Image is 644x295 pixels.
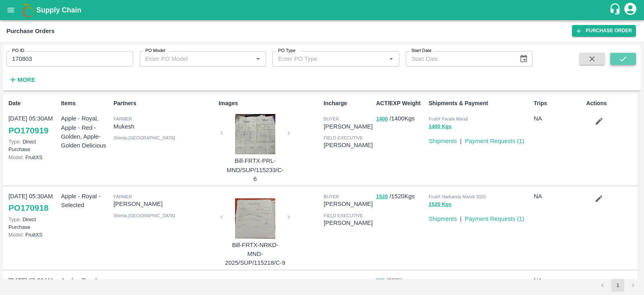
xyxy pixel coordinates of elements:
[411,48,431,54] label: Start Date
[465,138,524,144] a: Payment Requests (1)
[8,138,58,153] p: Direct Purchase
[114,99,215,108] p: Partners
[6,26,55,36] div: Purchase Orders
[114,199,215,208] p: [PERSON_NAME]
[429,116,468,121] span: FruitX Parala Mandi
[457,133,462,145] div: |
[8,99,58,108] p: Date
[61,192,110,210] p: Apple - Royal - Selected
[324,122,373,131] p: [PERSON_NAME]
[8,232,24,238] span: Model:
[611,279,624,292] button: page 1
[324,116,339,121] span: buyer
[324,213,363,218] span: field executive
[516,51,531,66] button: Choose date
[8,114,58,123] p: [DATE] 05:30AM
[8,276,58,285] p: [DATE] 05:30AM
[429,194,486,199] span: FruitX Narkanda Mandi 2025
[534,114,583,123] p: NA
[114,135,175,140] span: Shimla , [GEOGRAPHIC_DATA]
[253,54,263,64] button: Open
[8,154,58,161] p: FruitXS
[572,25,636,37] a: Purchase Order
[6,73,37,87] button: More
[8,231,58,239] p: FruitXS
[386,54,396,64] button: Open
[429,122,452,131] button: 1400 Kgs
[376,276,425,285] p: / 600 Kgs
[324,99,373,108] p: Incharge
[534,192,583,201] p: NA
[114,213,175,218] span: Shimla , [GEOGRAPHIC_DATA]
[534,99,583,108] p: Trips
[376,192,425,201] p: / 1520 Kgs
[6,51,133,66] input: Enter PO ID
[376,114,425,123] p: / 1400 Kgs
[376,276,385,285] button: 600
[145,48,165,54] label: PO Model
[36,6,81,14] b: Supply Chain
[586,99,635,108] p: Actions
[8,201,48,215] a: PO170918
[36,4,609,16] a: Supply Chain
[534,276,583,285] p: NA
[114,278,132,283] span: Farmer
[114,194,132,199] span: Farmer
[406,51,513,66] input: Start Date
[429,99,530,108] p: Shipments & Payment
[595,279,641,292] nav: pagination navigation
[225,156,285,183] p: Bill-FRTX-PRL-MND/SUP/115233/C-6
[8,139,21,145] span: Type:
[8,154,24,160] span: Model:
[376,99,425,108] p: ACT/EXP Weight
[8,216,58,231] p: Direct Purchase
[324,278,339,283] span: buyer
[142,54,251,64] input: Enter PO Model
[429,200,452,209] button: 1520 Kgs
[324,199,373,208] p: [PERSON_NAME]
[114,116,132,121] span: Farmer
[324,218,373,227] p: [PERSON_NAME]
[114,122,215,131] p: Mukesh
[429,278,486,283] span: FruitX Narkanda Mandi 2025
[278,48,295,54] label: PO Type
[324,194,339,199] span: buyer
[457,211,462,223] div: |
[20,2,36,18] img: logo
[623,2,638,19] div: account of current user
[8,192,58,201] p: [DATE] 05:30AM
[12,48,24,54] label: PO ID
[8,123,48,138] a: PO170919
[429,216,457,222] a: Shipments
[61,99,110,108] p: Items
[324,141,373,150] p: [PERSON_NAME]
[376,114,388,124] button: 1400
[324,135,363,140] span: field executive
[275,54,384,64] input: Enter PO Type
[8,216,21,222] span: Type:
[429,138,457,144] a: Shipments
[376,192,388,202] button: 1520
[2,1,20,19] button: open drawer
[225,241,285,268] p: Bill-FRTX-NRKD-MND-2025/SUP/115218/C-9
[61,114,110,150] p: Apple - Royal, Apple - Red - Golden, Apple- Golden Delicious
[17,77,35,83] strong: More
[219,99,320,108] p: Images
[465,216,524,222] a: Payment Requests (1)
[609,3,623,17] div: customer-support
